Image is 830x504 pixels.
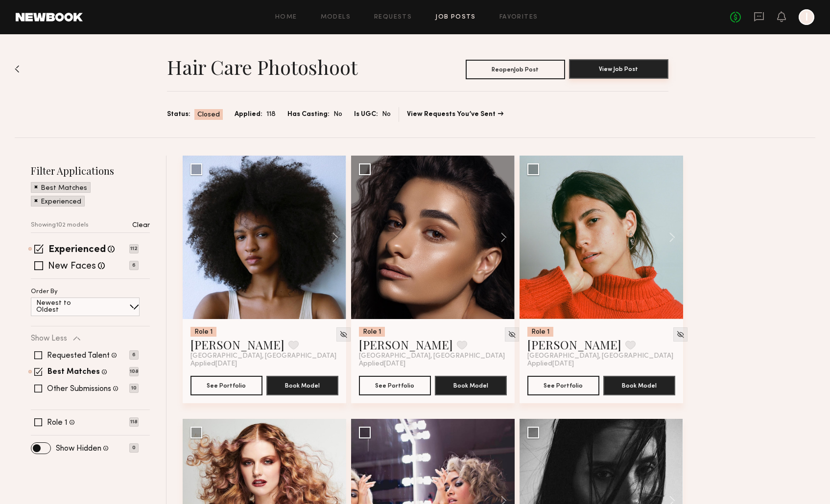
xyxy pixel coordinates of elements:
[31,164,150,177] h2: Filter Applications
[47,419,68,427] label: Role 1
[47,352,110,360] label: Requested Talent
[359,352,505,360] span: [GEOGRAPHIC_DATA], [GEOGRAPHIC_DATA]
[499,14,538,21] a: Favorites
[129,261,139,270] p: 6
[129,350,139,360] p: 6
[527,376,599,395] button: See Portfolio
[190,360,338,368] div: Applied [DATE]
[266,109,276,120] span: 118
[48,262,96,272] label: New Faces
[129,384,139,393] p: 10
[435,14,476,21] a: Job Posts
[339,330,348,339] img: Unhide Model
[527,352,673,360] span: [GEOGRAPHIC_DATA], [GEOGRAPHIC_DATA]
[603,376,675,395] button: Book Model
[15,65,20,73] img: Back to previous page
[359,376,431,395] button: See Portfolio
[190,327,216,337] div: Role 1
[569,60,668,79] a: View Job Post
[359,360,507,368] div: Applied [DATE]
[41,185,87,192] p: Best Matches
[321,14,351,21] a: Models
[41,199,81,206] p: Experienced
[190,352,336,360] span: [GEOGRAPHIC_DATA], [GEOGRAPHIC_DATA]
[132,222,150,229] p: Clear
[197,110,220,120] span: Closed
[359,337,453,352] a: [PERSON_NAME]
[435,381,507,389] a: Book Model
[374,14,412,21] a: Requests
[676,330,685,339] img: Unhide Model
[333,109,342,120] span: No
[527,337,621,352] a: [PERSON_NAME]
[508,330,516,339] img: Unhide Model
[48,245,106,255] label: Experienced
[235,109,262,120] span: Applied:
[359,327,385,337] div: Role 1
[129,417,139,427] p: 118
[56,445,101,453] label: Show Hidden
[527,327,553,337] div: Role 1
[167,109,190,120] span: Status:
[167,55,357,79] h1: Hair Care Photoshoot
[129,443,139,453] p: 0
[354,109,378,120] span: Is UGC:
[266,376,338,395] button: Book Model
[466,60,565,79] button: ReopenJob Post
[569,59,668,79] button: View Job Post
[527,360,675,368] div: Applied [DATE]
[266,381,338,389] a: Book Model
[129,244,139,253] p: 112
[287,109,330,120] span: Has Casting:
[31,335,67,343] p: Show Less
[799,9,814,25] a: I
[36,300,95,314] p: Newest to Oldest
[275,14,297,21] a: Home
[47,368,100,376] label: Best Matches
[31,289,58,295] p: Order By
[603,381,675,389] a: Book Model
[382,109,391,120] span: No
[47,385,111,393] label: Other Submissions
[129,367,139,376] p: 108
[190,376,262,395] button: See Portfolio
[31,222,89,229] p: Showing 102 models
[407,111,503,118] a: View Requests You’ve Sent
[435,376,507,395] button: Book Model
[190,337,285,352] a: [PERSON_NAME]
